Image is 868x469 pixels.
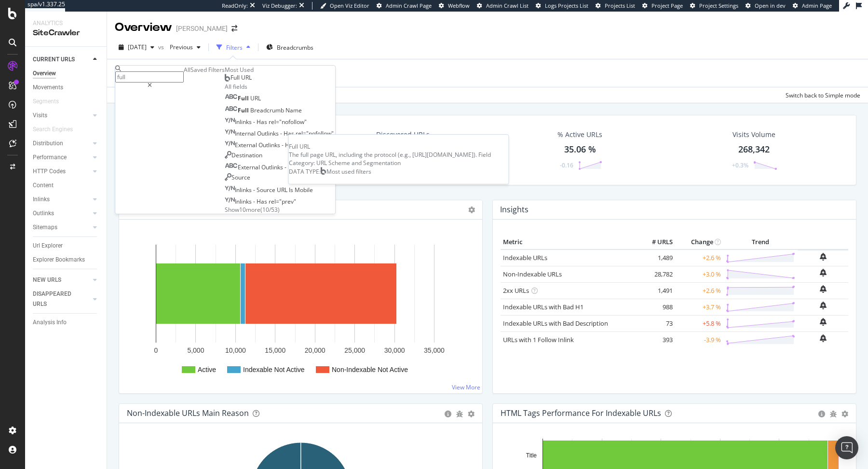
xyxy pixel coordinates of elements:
div: NEW URLS [33,275,61,285]
div: All fields [225,83,335,91]
button: Previous [166,40,204,55]
span: Outlinks [258,141,282,149]
span: Outlinks [257,129,280,138]
td: 393 [637,331,675,348]
div: Open Intercom Messenger [835,436,858,459]
div: bell-plus [820,269,827,276]
div: All [184,66,190,74]
span: Has [284,129,296,138]
text: 20,000 [305,346,325,354]
a: CURRENT URLS [33,55,90,65]
div: Most Used [225,66,335,74]
span: - [282,141,285,149]
a: Segments [33,97,68,107]
a: Url Explorer [33,241,100,251]
text: 10,000 [225,346,246,354]
div: Saved Filters [190,66,225,74]
text: 30,000 [384,346,405,354]
td: +3.0 % [675,266,723,282]
td: +2.6 % [675,249,723,266]
button: Switch back to Simple mode [782,87,860,103]
text: Indexable Not Active [243,366,305,373]
span: Most used filters [326,168,371,176]
div: circle-info [445,411,451,417]
div: Analysis Info [33,317,67,328]
text: Title [526,452,537,459]
td: 988 [637,299,675,315]
span: URL [250,94,261,102]
div: 268,342 [738,143,770,156]
span: Outlinks [261,163,285,171]
text: 0 [154,346,158,354]
div: bell-plus [820,318,827,326]
th: Metric [501,235,637,249]
span: rel="nofollow" [269,118,307,126]
th: Change [675,235,723,249]
text: 15,000 [265,346,285,354]
span: rel="nofollow" [296,129,334,138]
div: Visits Volume [732,130,775,139]
a: Project Settings [690,2,738,10]
span: - [285,163,288,171]
a: Inlinks [33,194,90,205]
td: +5.8 % [675,315,723,331]
span: Open Viz Editor [330,2,369,9]
div: bell-plus [820,302,827,309]
div: Full URL [289,142,509,151]
span: Admin Page [802,2,832,9]
span: - [253,197,257,206]
a: Distribution [33,138,90,149]
span: Full URL [231,73,252,82]
span: Admin Crawl List [486,2,529,9]
span: Previous [166,43,193,51]
div: Movements [33,83,63,93]
div: bell-plus [820,285,827,293]
text: 5,000 [187,346,204,354]
div: HTTP Codes [33,166,66,177]
div: 35.06 % [564,143,596,156]
a: Sitemaps [33,222,90,233]
a: Indexable URLs with Bad Description [503,319,608,328]
span: Source [257,186,277,194]
a: View More [452,383,480,391]
a: Open in dev [746,2,786,10]
div: Outlinks [33,208,54,219]
div: gear [841,411,848,417]
a: Admin Page [793,2,832,10]
a: Overview [33,69,100,79]
span: Inlinks [235,118,253,126]
a: Search Engines [33,124,82,135]
text: Non-Indexable Not Active [332,366,408,373]
div: arrow-right-arrow-left [231,25,237,32]
div: bell-plus [820,334,827,342]
span: - [280,129,284,138]
a: DISAPPEARED URLS [33,289,90,309]
span: External [235,141,258,149]
a: Analysis Info [33,317,100,328]
a: HTTP Codes [33,166,90,177]
th: Trend [723,235,798,249]
div: DISAPPEARED URLS [33,289,81,309]
span: Is [289,186,295,194]
span: Open in dev [755,2,786,9]
th: # URLS [637,235,675,249]
span: Source [231,173,250,181]
span: Project Page [651,2,683,9]
div: SiteCrawler [33,28,99,39]
div: Filters [226,43,243,52]
span: - [253,186,257,194]
div: CURRENT URLS [33,55,75,65]
div: gear [468,411,475,417]
input: Search by field name [115,71,184,83]
div: bug [456,411,463,417]
a: Admin Crawl Page [377,2,432,10]
span: Has [285,141,297,149]
span: Destination [231,151,262,159]
div: Inlinks [33,194,50,205]
td: +3.7 % [675,299,723,315]
a: Webflow [439,2,470,10]
td: +2.6 % [675,282,723,299]
span: Breadcrumb [250,106,285,114]
button: Breadcrumbs [262,40,317,55]
span: Show 10 more [225,206,260,214]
